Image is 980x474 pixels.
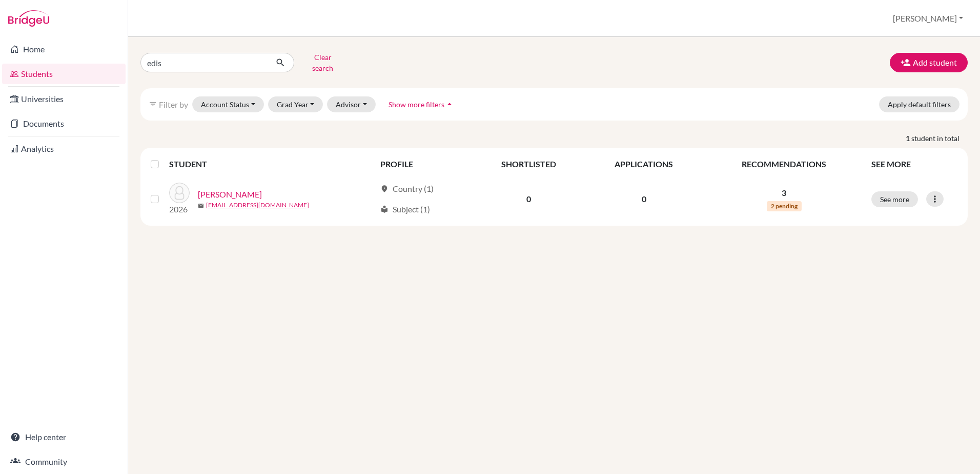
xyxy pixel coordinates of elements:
a: Help center [2,427,126,447]
a: [EMAIL_ADDRESS][DOMAIN_NAME] [206,201,309,210]
button: Add student [890,53,968,72]
span: local_library [380,205,389,213]
span: 2 pending [767,201,802,211]
div: Country (1) [380,183,434,195]
a: Community [2,451,126,472]
img: Edis, Frederick [169,183,190,203]
td: 0 [585,176,703,222]
span: student in total [911,133,968,144]
button: Account Status [192,96,264,112]
button: See more [871,191,918,207]
a: Students [2,64,126,84]
img: Bridge-U [8,10,49,27]
i: arrow_drop_up [444,99,455,109]
a: Documents [2,113,126,134]
th: RECOMMENDATIONS [703,152,865,176]
button: [PERSON_NAME] [888,9,968,28]
span: mail [198,203,204,209]
span: location_on [380,185,389,193]
div: Subject (1) [380,203,430,215]
span: Filter by [159,100,188,109]
i: filter_list [149,100,157,108]
th: SHORTLISTED [473,152,585,176]
p: 3 [709,187,859,199]
input: Find student by name... [140,53,268,72]
th: SEE MORE [865,152,964,176]
button: Grad Year [268,96,323,112]
p: 2026 [169,203,190,215]
button: Apply default filters [879,96,959,112]
button: Advisor [327,96,376,112]
a: Analytics [2,139,126,159]
td: 0 [473,176,585,222]
th: APPLICATIONS [585,152,703,176]
button: Show more filtersarrow_drop_up [380,96,463,112]
a: Universities [2,89,126,109]
a: [PERSON_NAME] [198,188,262,201]
a: Home [2,39,126,60]
th: STUDENT [169,152,374,176]
th: PROFILE [374,152,473,176]
span: Show more filters [389,100,444,109]
strong: 1 [906,133,911,144]
button: Clear search [294,49,351,76]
